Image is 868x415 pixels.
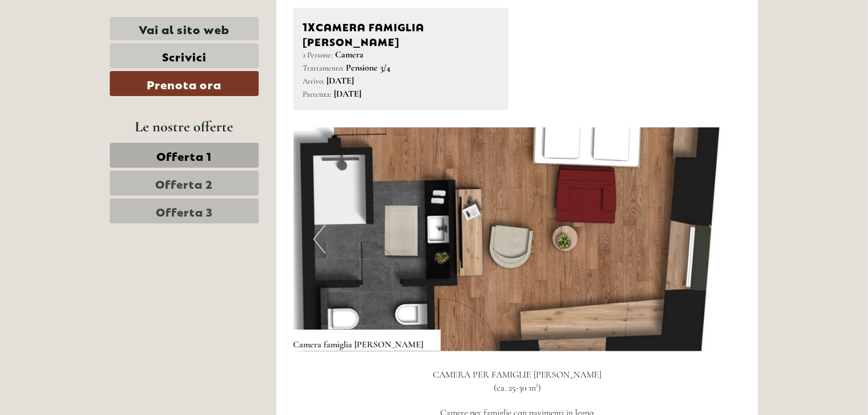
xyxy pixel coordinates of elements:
[303,63,344,73] small: Trattamento:
[303,18,499,48] div: Camera famiglia [PERSON_NAME]
[313,225,325,254] button: Previous
[110,71,259,96] a: Prenota ora
[110,17,259,40] a: Vai al sito web
[303,76,325,86] small: Arrivo:
[334,88,362,99] b: [DATE]
[327,75,354,86] b: [DATE]
[17,33,152,42] div: [GEOGRAPHIC_DATA]
[110,116,259,137] div: Le nostre offerte
[294,127,742,351] img: image
[303,50,333,60] small: 2 Persone:
[381,294,448,319] button: Invia
[156,175,213,191] span: Offerta 2
[157,147,212,163] span: Offerta 1
[346,62,391,73] b: Pensione 3/4
[156,203,213,219] span: Offerta 3
[110,43,259,68] a: Scrivici
[336,49,364,60] b: Camera
[303,18,316,34] b: 1x
[9,31,158,65] div: Buon giorno, come possiamo aiutarla?
[17,55,152,63] small: 19:06
[709,225,721,254] button: Next
[294,330,441,351] div: Camera famiglia [PERSON_NAME]
[204,9,245,28] div: [DATE]
[303,89,332,99] small: Partenza:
